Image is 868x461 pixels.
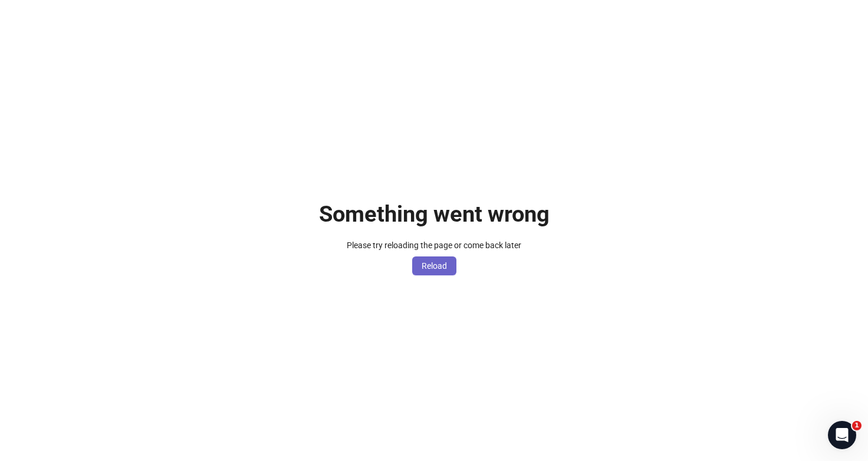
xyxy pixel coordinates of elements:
span: Reload [422,261,447,271]
span: 1 [852,421,862,430]
iframe: Intercom live chat [828,421,856,449]
button: Reload [412,256,456,275]
span: Please try reloading the page or come back later [347,241,521,250]
h1: Something went wrong [319,200,550,228]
